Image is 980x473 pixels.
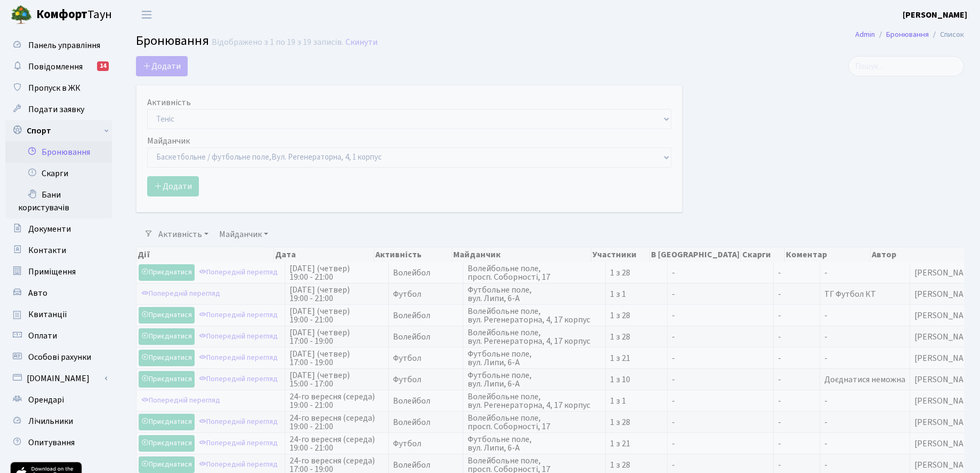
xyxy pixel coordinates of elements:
[5,141,112,163] a: Бронювання
[290,371,384,388] span: [DATE] (четвер) 15:00 - 17:00
[468,414,601,431] span: Волейбольне поле, просп. Соборності, 17
[393,333,459,341] span: Волейбол
[468,307,601,324] span: Волейбольне поле, вул. Регенераторна, 4, 17 корпус
[139,328,195,345] a: Приєднатися
[28,40,100,51] span: Панель управління
[28,330,57,342] span: Оплати
[778,418,815,427] span: -
[610,354,663,362] span: 1 з 21
[139,435,195,452] a: Приєднатися
[672,333,769,341] span: -
[5,184,112,218] a: Бани користувачів
[839,23,980,46] nav: breadcrumb
[97,61,109,71] div: 14
[139,456,195,473] a: Приєднатися
[778,397,815,405] span: -
[5,240,112,261] a: Контакти
[346,37,377,48] a: Скинути
[196,371,280,388] a: Попередній перегляд
[5,56,112,77] a: Повідомлення14
[136,247,274,262] th: Дії
[5,99,112,120] a: Подати заявку
[28,82,81,94] span: Пропуск в ЖК
[672,439,769,448] span: -
[28,437,75,448] span: Опитування
[5,261,112,282] a: Приміщення
[903,9,967,21] b: [PERSON_NAME]
[196,414,280,430] a: Попередній перегляд
[468,350,601,367] span: Футбольне поле, вул. Липи, 6-А
[28,223,71,235] span: Документи
[28,415,73,427] span: Лічильники
[5,325,112,346] a: Оплати
[139,350,195,366] a: Приєднатися
[610,418,663,427] span: 1 з 28
[11,4,32,26] img: logo.png
[848,56,964,76] input: Пошук...
[5,411,112,432] a: Лічильники
[929,29,964,41] li: Список
[139,414,195,430] a: Приєднатися
[778,290,815,298] span: -
[5,346,112,368] a: Особові рахунки
[610,290,663,298] span: 1 з 1
[28,309,67,320] span: Квитанції
[28,266,76,278] span: Приміщення
[393,397,459,405] span: Волейбол
[393,461,459,469] span: Волейбол
[591,247,649,262] th: Участники
[672,269,769,277] span: -
[855,29,875,40] a: Admin
[36,6,112,24] span: Таун
[28,351,91,363] span: Особові рахунки
[778,333,815,341] span: -
[785,247,870,262] th: Коментар
[5,368,112,389] a: [DOMAIN_NAME]
[778,461,815,469] span: -
[824,459,828,471] span: -
[5,77,112,99] a: Пропуск в ЖК
[610,311,663,320] span: 1 з 28
[468,328,601,345] span: Волейбольне поле, вул. Регенераторна, 4, 17 корпус
[468,435,601,452] span: Футбольне поле, вул. Липи, 6-А
[147,96,191,109] label: Активність
[468,264,601,281] span: Волейбольне поле, просп. Соборності, 17
[196,456,280,473] a: Попередній перегляд
[196,435,280,452] a: Попередній перегляд
[610,397,663,405] span: 1 з 1
[136,31,209,50] span: Бронювання
[147,135,190,147] label: Майданчик
[147,176,199,196] button: Додати
[139,371,195,388] a: Приєднатися
[824,331,828,343] span: -
[5,218,112,240] a: Документи
[610,439,663,448] span: 1 з 21
[136,56,188,76] button: Додати
[672,418,769,427] span: -
[672,311,769,320] span: -
[610,269,663,277] span: 1 з 28
[778,439,815,448] span: -
[672,290,769,298] span: -
[212,37,343,48] div: Відображено з 1 по 19 з 19 записів.
[824,438,828,450] span: -
[5,120,112,141] a: Спорт
[393,290,459,298] span: Футбол
[824,267,828,279] span: -
[290,328,384,345] span: [DATE] (четвер) 17:00 - 19:00
[824,288,876,300] span: ТГ Футбол КТ
[154,225,213,243] a: Активність
[5,35,112,56] a: Панель управління
[5,389,112,411] a: Орендарі
[196,350,280,366] a: Попередній перегляд
[778,269,815,277] span: -
[290,286,384,303] span: [DATE] (четвер) 19:00 - 21:00
[824,416,828,428] span: -
[393,269,459,277] span: Волейбол
[468,371,601,388] span: Футбольне поле, вул. Липи, 6-А
[468,392,601,409] span: Волейбольне поле, вул. Регенераторна, 4, 17 корпус
[610,461,663,469] span: 1 з 28
[290,414,384,431] span: 24-го вересня (середа) 19:00 - 21:00
[672,461,769,469] span: -
[778,375,815,384] span: -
